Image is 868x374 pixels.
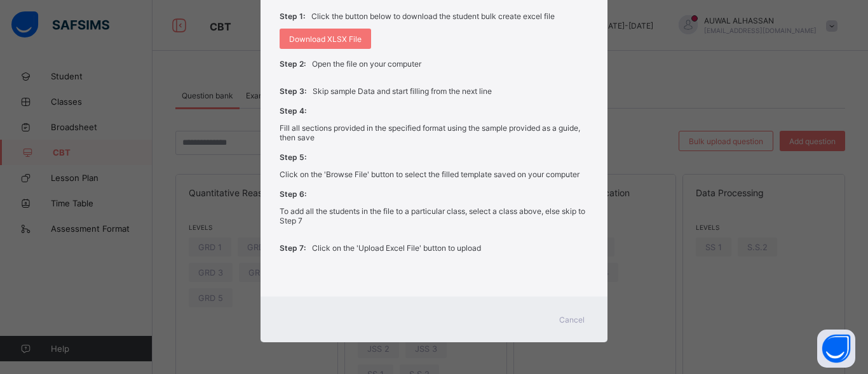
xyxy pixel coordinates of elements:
[280,189,306,199] span: Step 6:
[312,59,421,69] p: Open the file on your computer
[313,86,492,96] p: Skip sample Data and start filling from the next line
[280,152,306,162] span: Step 5:
[280,170,580,179] p: Click on the 'Browse File' button to select the filled template saved on your computer
[280,123,588,142] p: Fill all sections provided in the specified format using the sample provided as a guide, then save
[817,330,855,368] button: Open asap
[559,315,585,324] span: Cancel
[280,59,306,69] span: Step 2:
[280,86,306,96] span: Step 3:
[280,106,306,116] span: Step 4:
[312,243,481,253] p: Click on the 'Upload Excel File' button to upload
[280,11,305,21] span: Step 1:
[289,34,362,44] span: Download XLSX File
[311,11,555,21] p: Click the button below to download the student bulk create excel file
[280,206,588,225] p: To add all the students in the file to a particular class, select a class above, else skip to Step 7
[280,243,306,253] span: Step 7:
